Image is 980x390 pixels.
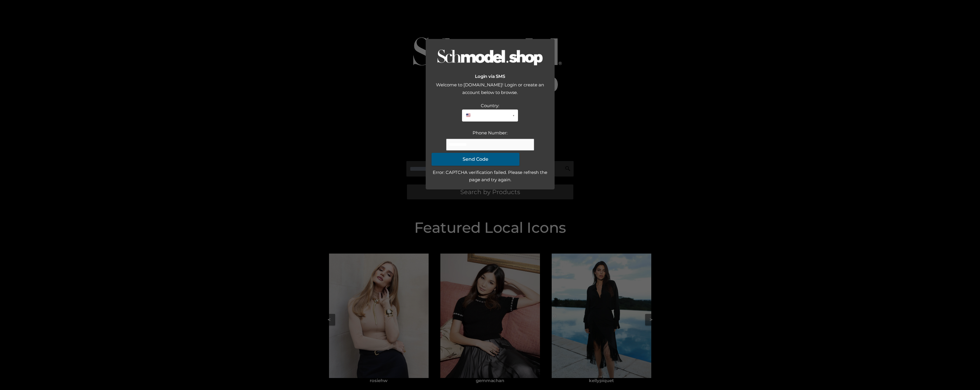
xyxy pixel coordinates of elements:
[466,113,471,117] img: 🇺🇸
[481,103,499,108] label: Country:
[432,153,519,166] button: Send Code
[432,169,549,184] div: Error: CAPTCHA verification failed. Please refresh the page and try again.
[473,130,507,136] label: Phone Number:
[466,112,510,119] span: United States (+1)
[432,81,549,102] div: Welcome to [DOMAIN_NAME]! Login or create an account below to browse.
[437,49,543,66] img: Logo
[432,74,549,79] h2: Login via SMS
